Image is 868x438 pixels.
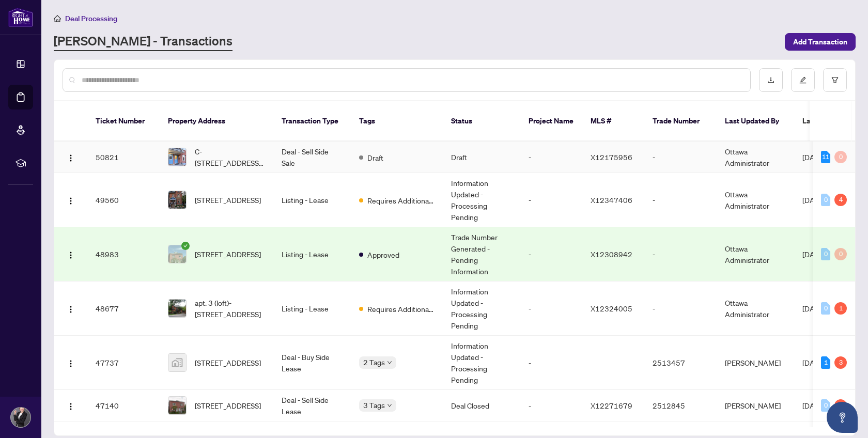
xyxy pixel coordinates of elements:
img: Logo [67,154,75,162]
td: [PERSON_NAME] [717,336,794,390]
td: Deal - Buy Side Lease [273,336,351,390]
div: 0 [834,151,847,163]
span: Add Transaction [793,34,847,50]
td: - [520,142,582,173]
button: Logo [63,192,79,208]
span: edit [799,76,807,84]
span: home [54,15,61,22]
th: Project Name [520,101,582,142]
button: Open asap [827,402,858,433]
td: - [520,173,582,227]
a: [PERSON_NAME] - Transactions [54,33,233,51]
span: X12175956 [591,152,632,162]
td: 2512845 [644,390,717,421]
button: Logo [63,246,79,262]
span: Approved [367,249,399,260]
img: Logo [67,359,75,368]
td: [PERSON_NAME] [717,390,794,421]
td: Information Updated - Processing Pending [443,281,520,336]
span: [STREET_ADDRESS] [195,194,261,206]
img: thumbnail-img [168,191,186,209]
td: 47737 [87,336,160,390]
td: Trade Number Generated - Pending Information [443,227,520,281]
button: Logo [63,397,79,414]
span: C-[STREET_ADDRESS][PERSON_NAME] [195,146,265,168]
span: filter [831,76,839,84]
span: Draft [367,152,383,163]
span: download [767,76,774,84]
td: Ottawa Administrator [717,173,794,227]
span: [DATE] [802,195,825,205]
td: Listing - Lease [273,173,351,227]
img: Logo [67,305,75,314]
td: 48677 [87,281,160,336]
td: Ottawa Administrator [717,227,794,281]
td: Deal Closed [443,390,520,421]
span: [DATE] [802,401,825,410]
td: - [520,390,582,421]
td: 49560 [87,173,160,227]
th: Last Updated By [717,101,794,142]
td: 47140 [87,390,160,421]
span: [STREET_ADDRESS] [195,248,261,260]
button: Logo [63,149,79,165]
img: Logo [67,197,75,205]
th: Ticket Number [87,101,160,142]
span: down [387,360,392,365]
td: Draft [443,142,520,173]
span: Requires Additional Docs [367,303,435,315]
div: 4 [834,194,847,206]
span: Requires Additional Docs [367,195,435,206]
button: edit [791,68,815,92]
td: - [520,227,582,281]
th: Status [443,101,520,142]
span: [DATE] [802,152,825,162]
span: X12347406 [591,195,632,205]
div: 0 [821,399,830,412]
div: 3 [834,356,847,369]
div: 0 [834,248,847,260]
td: Ottawa Administrator [717,142,794,173]
th: MLS # [582,101,644,142]
td: - [520,336,582,390]
div: 11 [821,151,830,163]
button: Logo [63,354,79,371]
span: X12324005 [591,304,632,313]
img: Profile Icon [11,408,30,427]
th: Property Address [160,101,273,142]
span: [DATE] [802,249,825,259]
img: thumbnail-img [168,245,186,263]
span: [STREET_ADDRESS] [195,357,261,368]
span: [DATE] [802,304,825,313]
span: down [387,403,392,408]
td: Deal - Sell Side Lease [273,390,351,421]
span: 3 Tags [363,399,385,411]
img: Logo [67,251,75,259]
img: thumbnail-img [168,354,186,371]
div: 0 [821,194,830,206]
td: Information Updated - Processing Pending [443,336,520,390]
td: Listing - Lease [273,227,351,281]
img: thumbnail-img [168,300,186,317]
span: 2 Tags [363,356,385,368]
div: 1 [834,302,847,315]
button: download [759,68,783,92]
span: X12308942 [591,249,632,259]
td: Listing - Lease [273,281,351,336]
th: Tags [351,101,443,142]
img: thumbnail-img [168,148,186,166]
td: Information Updated - Processing Pending [443,173,520,227]
span: Last Modified Date [802,115,865,127]
div: 0 [821,302,830,315]
span: X12271679 [591,401,632,410]
td: - [644,227,717,281]
img: logo [8,8,33,27]
span: [STREET_ADDRESS] [195,400,261,411]
button: filter [823,68,847,92]
span: Deal Processing [65,14,117,23]
img: Logo [67,402,75,411]
td: 2513457 [644,336,717,390]
td: 50821 [87,142,160,173]
td: Deal - Sell Side Sale [273,142,351,173]
th: Trade Number [644,101,717,142]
